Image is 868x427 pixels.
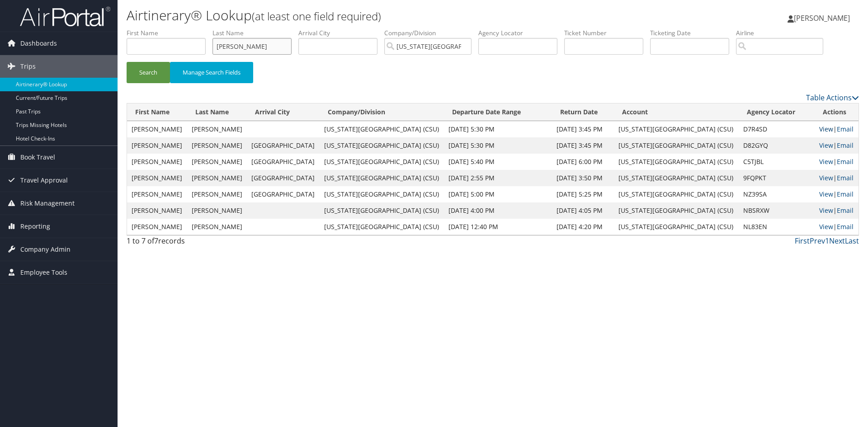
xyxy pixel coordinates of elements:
td: | [815,186,859,202]
td: [US_STATE][GEOGRAPHIC_DATA] (CSU) [320,202,444,219]
td: [US_STATE][GEOGRAPHIC_DATA] (CSU) [320,170,444,186]
td: [DATE] 4:20 PM [552,219,614,235]
td: [GEOGRAPHIC_DATA] [247,154,320,170]
td: [PERSON_NAME] [127,137,187,154]
a: Email [837,222,854,231]
td: [PERSON_NAME] [187,137,247,154]
td: [DATE] 5:30 PM [444,121,552,137]
a: Next [829,236,845,246]
td: [PERSON_NAME] [187,170,247,186]
th: Departure Date Range: activate to sort column ascending [444,103,552,121]
td: [DATE] 5:30 PM [444,137,552,154]
label: Ticketing Date [650,28,736,38]
label: Agency Locator [478,28,564,38]
td: | [815,202,859,219]
td: [US_STATE][GEOGRAPHIC_DATA] (CSU) [320,219,444,235]
td: NL83EN [739,219,815,235]
td: [DATE] 3:50 PM [552,170,614,186]
small: (at least one field required) [252,9,381,23]
td: | [815,170,859,186]
a: 1 [825,236,829,246]
span: Book Travel [20,146,55,169]
th: Account: activate to sort column ascending [614,103,738,121]
td: [PERSON_NAME] [127,170,187,186]
a: View [819,141,833,150]
th: Last Name: activate to sort column ascending [187,103,247,121]
label: First Name [127,28,212,38]
a: View [819,206,833,215]
td: [US_STATE][GEOGRAPHIC_DATA] (CSU) [320,186,444,202]
a: [PERSON_NAME] [788,5,859,32]
td: [PERSON_NAME] [187,202,247,219]
a: Email [837,157,854,166]
a: First [795,236,810,246]
th: Company/Division [320,103,444,121]
a: Email [837,206,854,215]
td: | [815,121,859,137]
td: NBSRXW [739,202,815,219]
a: Email [837,174,854,182]
td: [US_STATE][GEOGRAPHIC_DATA] (CSU) [614,154,738,170]
a: View [819,157,833,166]
a: Prev [810,236,825,246]
td: [PERSON_NAME] [187,154,247,170]
div: 1 to 7 of records [127,235,300,251]
span: Dashboards [20,32,57,55]
span: Reporting [20,215,50,238]
span: Risk Management [20,192,75,215]
td: | [815,219,859,235]
button: Manage Search Fields [170,62,253,83]
td: D82GYQ [739,137,815,154]
span: Travel Approval [20,169,68,192]
td: [DATE] 4:05 PM [552,202,614,219]
td: [PERSON_NAME] [127,121,187,137]
button: Search [127,62,170,83]
td: [DATE] 4:00 PM [444,202,552,219]
label: Last Name [212,28,298,38]
td: [US_STATE][GEOGRAPHIC_DATA] (CSU) [614,121,738,137]
td: [DATE] 5:25 PM [552,186,614,202]
span: 7 [154,236,158,246]
td: 9FQPKT [739,170,815,186]
a: View [819,190,833,198]
th: Arrival City: activate to sort column ascending [247,103,320,121]
td: [DATE] 2:55 PM [444,170,552,186]
label: Ticket Number [564,28,650,38]
th: Agency Locator: activate to sort column ascending [739,103,815,121]
td: [PERSON_NAME] [127,202,187,219]
td: [DATE] 12:40 PM [444,219,552,235]
td: [US_STATE][GEOGRAPHIC_DATA] (CSU) [614,170,738,186]
a: Email [837,141,854,150]
td: NZ39SA [739,186,815,202]
span: Employee Tools [20,261,67,284]
td: [US_STATE][GEOGRAPHIC_DATA] (CSU) [320,154,444,170]
td: [US_STATE][GEOGRAPHIC_DATA] (CSU) [320,137,444,154]
a: View [819,125,833,133]
span: Company Admin [20,238,71,261]
td: [PERSON_NAME] [127,186,187,202]
th: First Name: activate to sort column ascending [127,103,187,121]
td: [GEOGRAPHIC_DATA] [247,186,320,202]
td: [US_STATE][GEOGRAPHIC_DATA] (CSU) [614,186,738,202]
label: Arrival City [298,28,384,38]
a: Email [837,190,854,198]
td: [US_STATE][GEOGRAPHIC_DATA] (CSU) [614,202,738,219]
td: [GEOGRAPHIC_DATA] [247,170,320,186]
img: airportal-logo.png [20,6,110,27]
td: [DATE] 3:45 PM [552,137,614,154]
td: [DATE] 5:00 PM [444,186,552,202]
td: [PERSON_NAME] [187,186,247,202]
a: View [819,174,833,182]
td: [PERSON_NAME] [187,219,247,235]
td: [US_STATE][GEOGRAPHIC_DATA] (CSU) [614,137,738,154]
td: | [815,137,859,154]
label: Airline [736,28,830,38]
td: D7R4SD [739,121,815,137]
td: C5TJBL [739,154,815,170]
a: Email [837,125,854,133]
a: Last [845,236,859,246]
td: [US_STATE][GEOGRAPHIC_DATA] (CSU) [320,121,444,137]
td: [DATE] 5:40 PM [444,154,552,170]
span: [PERSON_NAME] [794,13,850,23]
td: [US_STATE][GEOGRAPHIC_DATA] (CSU) [614,219,738,235]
